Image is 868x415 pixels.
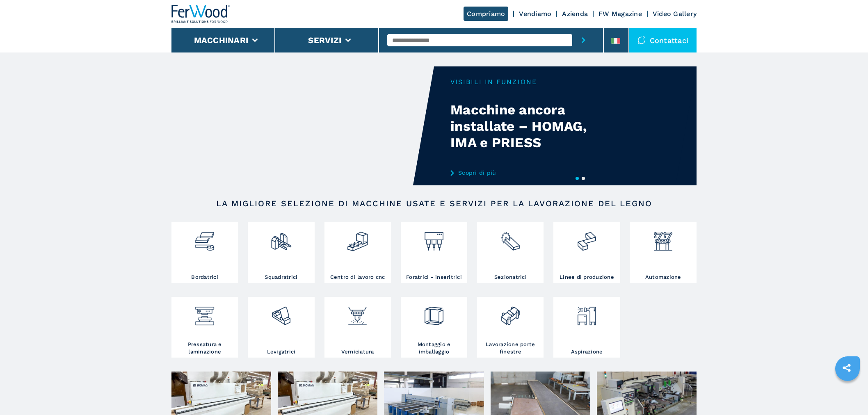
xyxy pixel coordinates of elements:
img: montaggio_imballaggio_2.png [423,299,445,327]
img: automazione.png [652,224,674,252]
h2: LA MIGLIORE SELEZIONE DI MACCHINE USATE E SERVIZI PER LA LAVORAZIONE DEL LEGNO [198,198,670,208]
button: 2 [582,177,585,180]
img: pressa-strettoia.png [194,299,215,327]
a: Lavorazione porte finestre [477,297,544,358]
img: centro_di_lavoro_cnc_2.png [347,224,368,252]
img: lavorazione_porte_finestre_2.png [500,299,521,327]
a: FW Magazine [598,10,642,18]
h3: Lavorazione porte finestre [479,341,541,356]
img: Contattaci [637,36,646,44]
a: Bordatrici [171,222,238,283]
a: Levigatrici [248,297,314,358]
button: Macchinari [194,35,249,45]
button: Servizi [308,35,341,45]
a: Verniciatura [324,297,391,358]
a: Compriamo [464,7,508,21]
h3: Aspirazione [571,348,603,356]
video: Your browser does not support the video tag. [171,66,434,185]
h3: Levigatrici [267,348,296,356]
a: Centro di lavoro cnc [324,222,391,283]
img: verniciatura_1.png [347,299,368,327]
img: aspirazione_1.png [576,299,598,327]
h3: Linee di produzione [560,274,614,281]
a: Foratrici - inseritrici [401,222,467,283]
a: Video Gallery [653,10,697,18]
h3: Centro di lavoro cnc [330,274,385,281]
img: foratrici_inseritrici_2.png [423,224,445,252]
a: Automazione [630,222,697,283]
img: sezionatrici_2.png [500,224,521,252]
h3: Bordatrici [191,274,218,281]
h3: Sezionatrici [494,274,527,281]
button: 1 [576,177,579,180]
a: Squadratrici [248,222,314,283]
h3: Squadratrici [265,274,297,281]
h3: Pressatura e laminazione [174,341,236,356]
div: Contattaci [629,28,697,52]
a: Vendiamo [519,10,551,18]
a: Scopri di più [450,169,611,176]
a: Aspirazione [553,297,620,358]
h3: Montaggio e imballaggio [403,341,465,356]
button: submit-button [572,28,595,52]
iframe: Chat [833,378,862,409]
img: Ferwood [171,5,231,23]
a: Azienda [562,10,588,18]
img: levigatrici_2.png [270,299,292,327]
h3: Foratrici - inseritrici [406,274,462,281]
img: squadratrici_2.png [270,224,292,252]
img: linee_di_produzione_2.png [576,224,598,252]
img: bordatrici_1.png [194,224,215,252]
a: Montaggio e imballaggio [401,297,467,358]
a: Sezionatrici [477,222,544,283]
a: Pressatura e laminazione [171,297,238,358]
a: Linee di produzione [553,222,620,283]
h3: Automazione [645,274,681,281]
h3: Verniciatura [341,348,374,356]
a: sharethis [836,358,857,378]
